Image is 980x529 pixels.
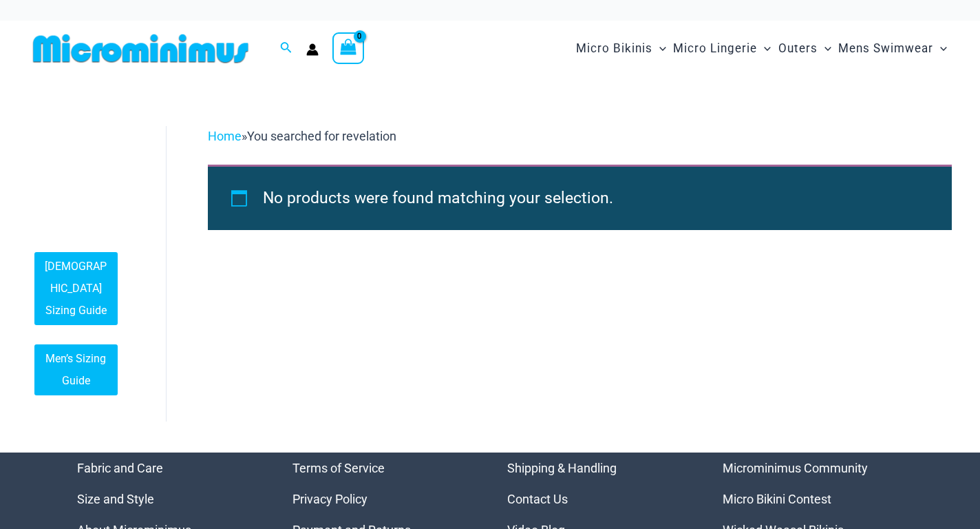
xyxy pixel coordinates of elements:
a: Privacy Policy [292,492,367,506]
a: Micro BikinisMenu ToggleMenu Toggle [573,28,670,70]
a: Shipping & Handling [507,461,617,475]
span: Menu Toggle [757,31,771,66]
a: Search icon link [280,40,292,57]
a: Mens SwimwearMenu ToggleMenu Toggle [835,28,950,70]
span: » [208,129,396,143]
span: Menu Toggle [933,31,947,66]
span: Menu Toggle [818,31,831,66]
a: OutersMenu ToggleMenu Toggle [775,28,835,70]
a: Contact Us [507,492,568,506]
a: Microminimus Community [723,461,868,475]
a: Fabric and Care [77,461,163,475]
a: [DEMOGRAPHIC_DATA] Sizing Guide [34,252,118,325]
span: Micro Bikinis [576,31,652,66]
a: Size and Style [77,492,154,506]
img: MM SHOP LOGO FLAT [28,33,254,64]
a: Terms of Service [292,461,385,475]
nav: Site Navigation [571,25,952,72]
a: Men’s Sizing Guide [34,344,118,395]
a: Micro Bikini Contest [723,492,831,506]
span: You searched for revelation [247,129,396,143]
a: View Shopping Cart, empty [332,32,364,64]
span: Outers [778,31,818,66]
a: Micro LingerieMenu ToggleMenu Toggle [670,28,774,70]
span: Micro Lingerie [673,31,757,66]
span: Mens Swimwear [838,31,933,66]
a: Home [208,129,242,143]
div: No products were found matching your selection. [208,165,952,230]
a: Account icon link [306,43,319,56]
span: Menu Toggle [652,31,666,66]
